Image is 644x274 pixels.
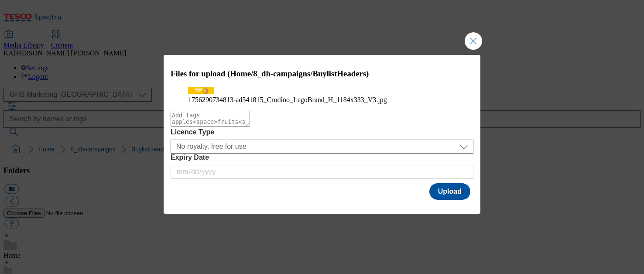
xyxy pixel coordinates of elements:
[188,87,214,94] img: preview
[465,32,482,50] button: Close Modal
[171,69,473,79] h3: Files for upload (Home/8_dh-campaigns/BuylistHeaders)
[188,96,456,104] figcaption: 1756290734813-ad541815_Crodino_LegoBrand_H_1184x333_V3.jpg
[171,154,473,161] label: Expiry Date
[429,183,470,200] button: Upload
[171,128,473,136] label: Licence Type
[164,55,480,214] div: Modal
